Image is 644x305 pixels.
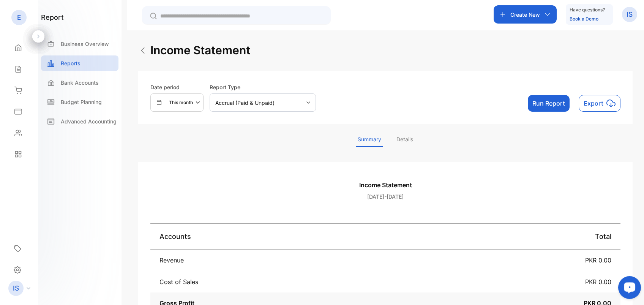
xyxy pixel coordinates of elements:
p: IS [627,9,633,19]
p: Have questions? [570,6,605,14]
p: Export [584,99,603,108]
button: Create New [494,5,557,24]
p: Summary [356,135,383,147]
h2: Accounts [159,231,191,242]
button: This month [150,93,204,112]
p: Advanced Accounting [61,117,117,125]
p: IS [13,283,19,293]
a: Bank Accounts [41,75,118,90]
img: icon [606,99,616,108]
p: Income Statement [150,180,620,190]
p: Cost of Sales [159,277,198,286]
button: Exporticon [579,95,620,112]
p: This month [169,99,193,106]
button: Run Report [528,95,570,112]
a: Advanced Accounting [41,114,118,129]
p: [DATE]-[DATE] [150,193,620,201]
h1: report [41,12,64,22]
a: Reports [41,55,118,71]
iframe: LiveChat chat widget [612,273,644,305]
h2: Total [554,231,611,242]
span: PKR 0.00 [585,256,611,264]
p: Accrual (Paid & Unpaid) [215,99,275,107]
p: Report Type [210,83,316,91]
p: E [17,13,21,22]
h2: Income statement [150,42,250,59]
img: Arrow [138,46,147,55]
a: Budget Planning [41,94,118,110]
p: Date period [150,83,204,91]
a: Business Overview [41,36,118,52]
p: Details [395,135,415,147]
a: Book a Demo [570,16,598,22]
span: PKR 0.00 [585,278,611,286]
p: Budget Planning [61,98,102,106]
p: Create New [510,11,540,19]
p: Bank Accounts [61,79,99,87]
p: Reports [61,59,80,67]
p: Revenue [159,256,184,265]
p: Business Overview [61,40,109,48]
button: IS [622,5,637,24]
